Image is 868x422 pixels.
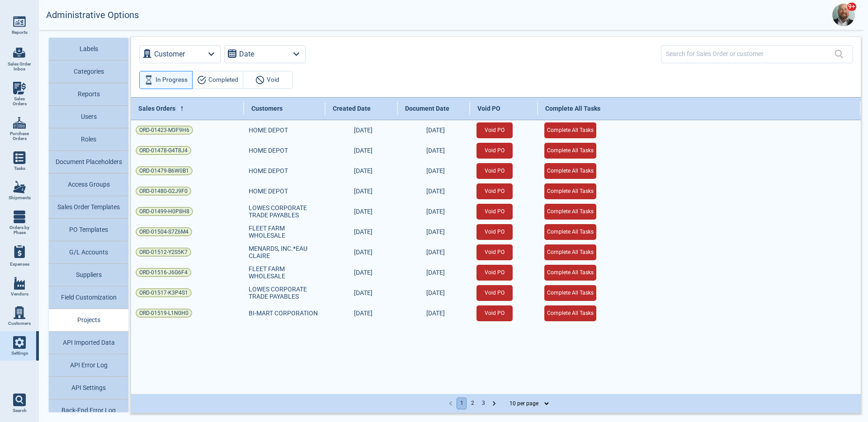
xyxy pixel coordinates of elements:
[354,249,373,256] span: [DATE]
[249,127,288,134] span: HOME DEPOT
[476,265,513,281] button: Void PO
[477,105,500,112] span: Void PO
[11,291,28,297] span: Vendors
[249,147,288,154] span: HOME DEPOT
[156,75,188,85] span: In Progress
[476,305,513,321] button: Void PO
[354,188,373,195] span: [DATE]
[49,399,128,422] button: Back-End Error Log
[7,225,32,235] span: Orders by Phase
[426,208,445,215] span: [DATE]
[249,225,321,239] span: FLEET FARM WHOLESALE
[426,309,445,317] span: [DATE]
[139,71,193,89] button: In Progress
[405,105,449,112] span: Document Date
[49,219,128,241] button: PO Templates
[139,126,189,135] span: ORD-01423-M3F9H6
[13,151,26,164] img: menu_icon
[847,2,857,11] span: 9+
[13,211,26,223] img: menu_icon
[243,71,292,89] button: Void
[49,264,128,286] button: Suppliers
[13,82,26,94] img: menu_icon
[544,224,596,240] button: Complete All Tasks
[49,332,128,354] button: API Imported Data
[49,241,128,264] button: G/L Accounts
[426,269,445,276] span: [DATE]
[354,147,373,154] span: [DATE]
[13,15,26,28] img: menu_icon
[426,249,445,256] span: [DATE]
[49,106,128,128] button: Users
[426,228,445,235] span: [DATE]
[14,166,25,171] span: Tasks
[49,286,128,309] button: Field Customization
[354,208,373,215] span: [DATE]
[49,83,128,106] button: Reports
[249,167,288,174] span: HOME DEPOT
[476,285,513,301] button: Void PO
[544,305,596,321] button: Complete All Tasks
[13,336,26,349] img: menu_icon
[8,321,31,326] span: Customers
[49,354,128,377] button: API Error Log
[49,61,128,83] button: Categories
[7,61,32,72] span: Sales Order Inbox
[478,398,488,409] button: Go to page 3
[9,195,31,201] span: Shipments
[139,288,188,297] span: ORD-01517-K3P4S1
[426,127,445,134] span: [DATE]
[544,183,596,199] button: Complete All Tasks
[489,398,499,409] button: Go to next page
[249,309,318,317] span: BI-MART CORPORATION
[7,96,32,107] span: Sales Orders
[13,277,26,290] img: menu_icon
[12,30,28,35] span: Reports
[354,228,373,235] span: [DATE]
[354,167,373,174] span: [DATE]
[49,38,128,61] button: Labels
[267,75,279,85] span: Void
[249,188,288,195] span: HOME DEPOT
[476,244,513,260] button: Void PO
[13,408,27,413] span: Search
[139,309,189,318] span: ORD-01519-L1N0H0
[544,204,596,220] button: Complete All Tasks
[139,45,221,63] button: Customer
[476,224,513,240] button: Void PO
[445,398,500,409] nav: pagination navigation
[13,181,26,193] img: menu_icon
[426,167,445,174] span: [DATE]
[46,10,139,20] h2: Administrative Options
[666,47,835,61] input: Search for Sales Order or customer
[192,71,243,89] button: Completed
[544,285,596,301] button: Complete All Tasks
[476,122,513,138] button: Void PO
[139,166,189,175] span: ORD-01479-B6W0B1
[476,204,513,220] button: Void PO
[426,289,445,296] span: [DATE]
[139,146,188,155] span: ORD-01478-G4T8J4
[249,245,321,259] span: MENARDS, INC.*EAU CLAIRE
[49,151,128,173] button: Document Placeholders
[354,309,373,317] span: [DATE]
[208,75,238,85] span: Completed
[544,163,596,179] button: Complete All Tasks
[13,306,26,319] img: menu_icon
[139,227,189,236] span: ORD-01504-S7Z6M4
[476,163,513,179] button: Void PO
[154,48,185,61] label: Customer
[832,4,855,26] img: Avatar
[239,48,254,61] label: Date
[139,248,188,257] span: ORD-01512-Y2S5K7
[354,269,373,276] span: [DATE]
[426,188,445,195] span: [DATE]
[7,131,32,141] span: Purchase Orders
[249,204,321,219] span: LOWES CORPORATE TRADE PAYABLES
[249,286,321,300] span: LOWES CORPORATE TRADE PAYABLES
[49,196,128,219] button: Sales Order Templates
[544,244,596,260] button: Complete All Tasks
[544,143,596,159] button: Complete All Tasks
[251,105,283,112] span: Customers
[426,147,445,154] span: [DATE]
